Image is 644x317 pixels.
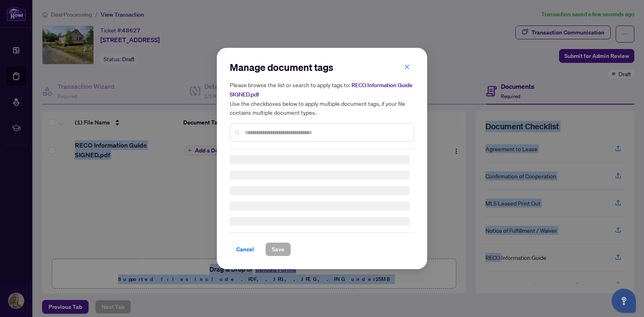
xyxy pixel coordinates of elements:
[230,80,414,117] h5: Please browse the list or search to apply tags to: Use the checkboxes below to apply multiple doc...
[265,242,291,256] button: Save
[612,289,636,313] button: Open asap
[230,242,261,256] button: Cancel
[404,64,410,70] span: close
[236,243,254,256] span: Cancel
[230,61,414,74] h2: Manage document tags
